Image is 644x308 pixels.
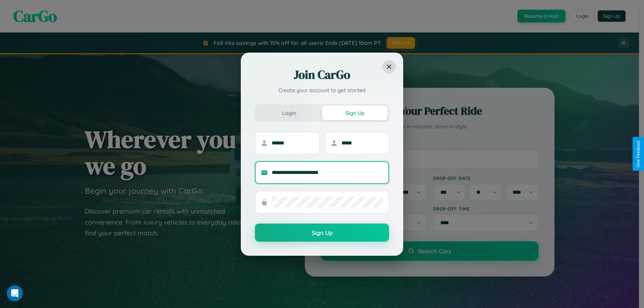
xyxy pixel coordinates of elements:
button: Sign Up [322,106,388,120]
p: Create your account to get started [255,86,389,94]
div: Give Feedback [636,140,641,168]
h2: Join CarGo [255,67,389,83]
iframe: Intercom live chat [7,285,23,301]
button: Login [256,106,322,120]
button: Sign Up [255,224,389,242]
